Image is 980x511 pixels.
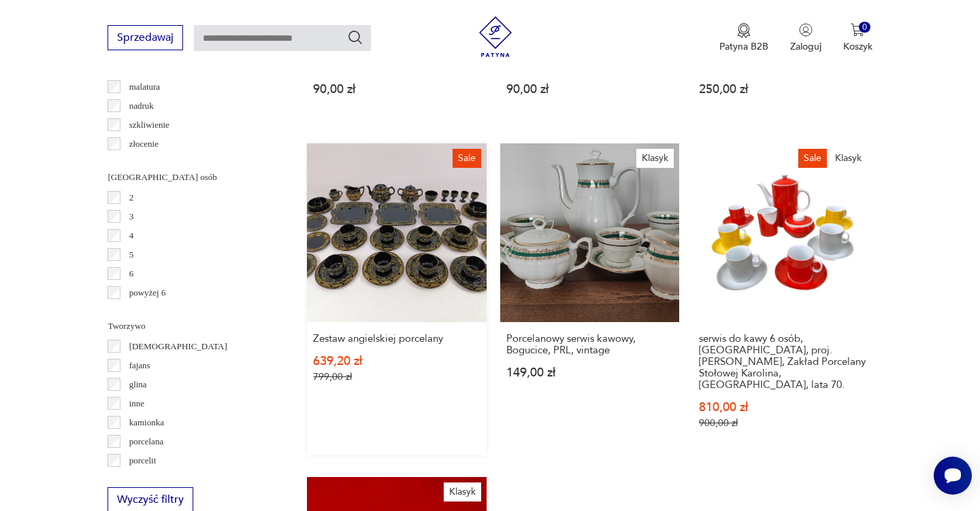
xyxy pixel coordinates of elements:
a: Ikona medaluPatyna B2B [719,23,768,53]
p: Zaloguj [790,40,821,53]
button: Szukaj [347,29,363,46]
p: 5 [129,247,134,262]
img: Ikonka użytkownika [799,23,813,37]
p: 4 [129,228,134,243]
p: 2 [129,190,134,205]
p: [DEMOGRAPHIC_DATA] [129,339,227,354]
button: Sprzedawaj [108,25,183,50]
p: Tworzywo [108,319,274,334]
button: Zaloguj [790,23,821,53]
img: Patyna - sklep z meblami i dekoracjami vintage [475,16,516,57]
p: inne [129,396,144,411]
h3: serwis do kawy 6 osób, [GEOGRAPHIC_DATA], proj. [PERSON_NAME], Zakład Porcelany Stołowej Karolina... [699,333,866,391]
img: Ikona medalu [737,23,751,38]
p: powyżej 6 [129,285,166,300]
p: szkło [129,472,148,487]
p: 90,00 zł [313,84,480,95]
p: porcelana [129,434,164,449]
p: Patyna B2B [719,40,768,53]
button: 0Koszyk [843,23,872,53]
p: 900,00 zł [699,417,866,429]
p: glina [129,377,147,392]
p: szkliwienie [129,118,169,133]
p: nadruk [129,99,154,113]
div: 0 [859,22,870,33]
h3: Zestaw angielskiej porcelany [313,333,480,345]
a: KlasykPorcelanowy serwis kawowy, Bogucice, PRL, vintagePorcelanowy serwis kawowy, Bogucice, PRL, ... [500,143,679,455]
p: 149,00 zł [506,367,673,378]
p: malatura [129,80,160,94]
a: SaleZestaw angielskiej porcelanyZestaw angielskiej porcelany639,20 zł799,00 zł [307,143,486,455]
p: 250,00 zł [699,84,866,95]
h3: Porcelanowy serwis kawowy, Bogucice, PRL, vintage [506,333,673,356]
p: 639,20 zł [313,355,480,367]
p: [GEOGRAPHIC_DATA] osób [108,170,274,185]
p: kamionka [129,415,164,430]
iframe: Smartsupp widget button [934,457,972,495]
a: Sprzedawaj [108,34,183,43]
p: 90,00 zł [506,84,673,95]
p: 3 [129,209,134,224]
p: 799,00 zł [313,371,480,383]
button: Patyna B2B [719,23,768,53]
img: Ikona koszyka [851,23,864,37]
a: SaleKlasykserwis do kawy 6 osób, Milo, proj. A. Sadulski, Zakład Porcelany Stołowej Karolina, Pol... [693,143,872,455]
p: porcelit [129,453,157,468]
p: 6 [129,266,134,281]
p: fajans [129,358,150,373]
p: złocenie [129,137,159,152]
p: 810,00 zł [699,402,866,413]
p: Koszyk [843,40,872,53]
